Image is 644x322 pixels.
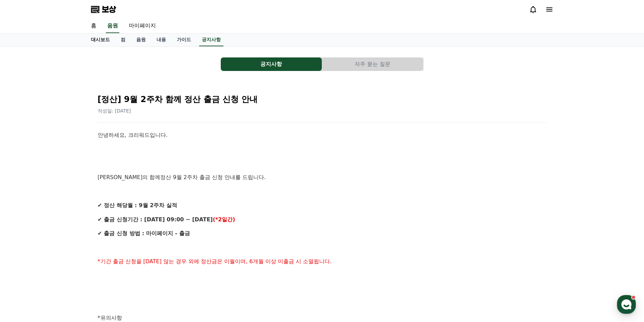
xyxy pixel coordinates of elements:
[104,224,113,230] span: 설정
[115,33,131,46] a: 컴
[221,57,322,71] a: 공지사항
[45,214,87,231] a: 대화
[221,57,322,71] button: 공지사항
[91,37,110,42] font: 대시보드
[322,57,423,71] button: 자주 묻는 질문
[21,224,25,230] span: 홈
[91,4,116,15] a: 보상
[177,37,191,42] font: 가이드
[106,19,119,33] a: 음원
[136,37,146,42] font: 음원
[171,33,196,46] a: 가이드
[86,33,115,46] a: 대시보드
[260,61,282,67] font: 공지사항
[98,258,332,265] font: *기간 출금 신청을 [DATE] 않는 경우 외에 정산금은 이월이며, 6개월 이상 미출금 시 소멸됩니다.
[98,216,213,223] font: ✔ 출금 신청기간 : [DATE] 09:00 ~ [DATE]
[98,95,258,104] font: [정산] 9월 2주차 함께 정산 출금 신청 안내
[62,225,70,230] span: 대화
[213,216,235,223] font: (*2일간)
[107,22,118,29] font: 음원
[355,61,390,67] font: 자주 묻는 질문
[151,33,171,46] a: 내용
[98,230,190,237] font: ✔ 출금 신청 방법 : 마이페이지 - 출금
[322,57,424,71] a: 자주 묻는 질문
[98,174,266,180] font: [PERSON_NAME]의 함께정산 9월 2주차 출금 신청 안내를 드립니다.
[91,22,96,29] font: 홈
[157,37,166,42] font: 내용
[199,33,223,46] a: 공지사항
[98,108,131,114] font: 작성일: [DATE]
[98,315,122,321] font: *유의사항
[129,22,156,29] font: 마이페이지
[87,214,130,231] a: 설정
[86,19,102,33] a: 홈
[98,132,168,138] font: 안녕하세요, 크리워드입니다.
[202,37,221,42] font: 공지사항
[102,5,116,14] font: 보상
[131,33,151,46] a: 음원
[121,37,125,42] font: 컴
[2,214,45,231] a: 홈
[123,19,161,33] a: 마이페이지
[98,202,177,208] font: ✔ 정산 해당월 : 9월 2주차 실적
